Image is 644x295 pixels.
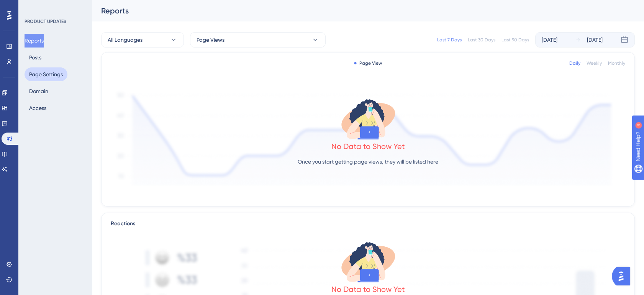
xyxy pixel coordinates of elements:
button: Access [25,101,51,115]
div: Reports [101,5,616,16]
button: Posts [25,51,46,64]
div: No Data to Show Yet [331,141,405,152]
button: Page Settings [25,67,67,81]
div: Last 30 Days [468,37,495,43]
div: Last 90 Days [501,37,529,43]
button: Reports [25,34,44,48]
button: Page Views [190,32,326,48]
span: Need Help? [18,2,48,11]
div: Weekly [587,60,602,66]
span: All Languages [108,35,143,44]
div: Page View [354,60,382,66]
div: 4 [53,4,56,10]
p: Once you start getting page views, they will be listed here [298,157,438,166]
div: [DATE] [587,35,603,44]
div: No Data to Show Yet [331,284,405,295]
div: Last 7 Days [437,37,462,43]
button: All Languages [101,32,184,48]
button: Domain [25,84,53,98]
div: [DATE] [542,35,557,44]
div: PRODUCT UPDATES [25,18,66,25]
iframe: UserGuiding AI Assistant Launcher [612,265,635,288]
span: Page Views [197,35,224,44]
div: Daily [569,60,580,66]
div: Monthly [608,60,625,66]
div: Reactions [111,219,625,228]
